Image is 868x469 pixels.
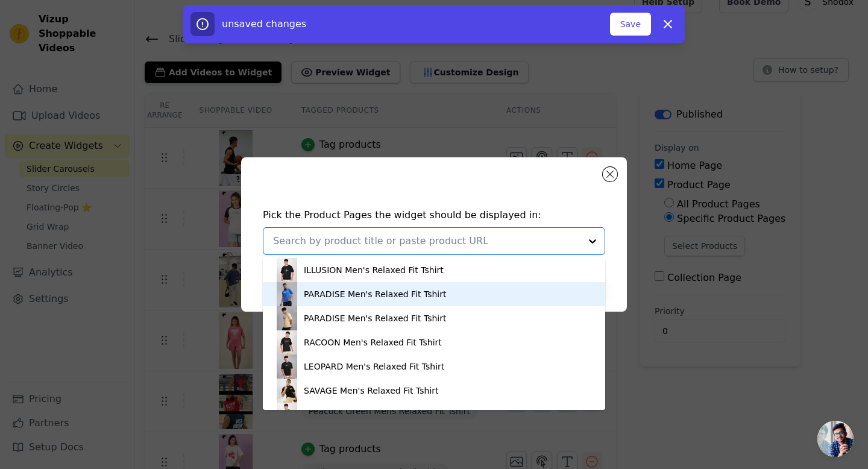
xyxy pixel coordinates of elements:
div: RACOON Men's Relaxed Fit Tshirt [304,336,442,348]
img: product thumbnail [275,258,299,282]
img: product thumbnail [275,403,299,427]
img: product thumbnail [275,379,299,403]
button: Close modal [603,167,617,181]
span: unsaved changes [222,18,306,30]
img: product thumbnail [275,306,299,330]
div: ILLUSION Men's Relaxed Fit Tshirt [304,264,444,276]
div: Open chat [817,421,854,457]
div: FOCUS Men's Relaxed Fit Tshirt [304,409,434,421]
h4: Pick the Product Pages the widget should be displayed in: [263,208,605,222]
div: SAVAGE Men's Relaxed Fit Tshirt [304,385,439,397]
img: product thumbnail [275,282,299,306]
input: Search by product title or paste product URL [273,234,580,248]
div: PARADISE Men's Relaxed Fit Tshirt [304,288,447,300]
div: PARADISE Men's Relaxed Fit Tshirt [304,312,447,324]
img: product thumbnail [275,330,299,354]
div: LEOPARD Men's Relaxed Fit Tshirt [304,360,444,373]
button: Save [610,13,651,36]
img: product thumbnail [275,354,299,379]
